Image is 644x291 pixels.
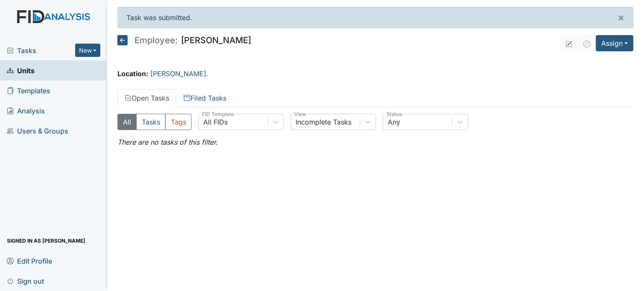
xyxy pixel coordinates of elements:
[176,89,234,107] a: Filed Tasks
[117,114,634,147] div: Open Tasks
[117,138,218,146] em: There are no tasks of this filter.
[7,45,75,56] a: Tasks
[7,104,45,117] span: Analysis
[117,7,634,28] div: Task was submitted.
[618,11,625,24] span: ×
[7,124,68,137] span: Users & Groups
[609,7,633,28] button: ×
[117,69,148,78] strong: Location:
[117,35,251,45] h5: [PERSON_NAME]
[117,114,192,130] div: Type filter
[203,117,228,127] div: All FIDs
[7,84,50,97] span: Templates
[117,89,176,107] a: Open Tasks
[7,254,52,267] span: Edit Profile
[596,35,634,51] button: Assign
[165,114,192,130] button: Tags
[7,234,85,247] span: Signed in as [PERSON_NAME]
[150,69,208,78] a: [PERSON_NAME].
[136,114,166,130] button: Tasks
[75,44,101,57] button: New
[296,117,351,127] div: Incomplete Tasks
[135,36,178,45] span: Employee:
[7,274,44,288] span: Sign out
[388,117,400,127] div: Any
[117,114,137,130] button: All
[7,64,35,77] span: Units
